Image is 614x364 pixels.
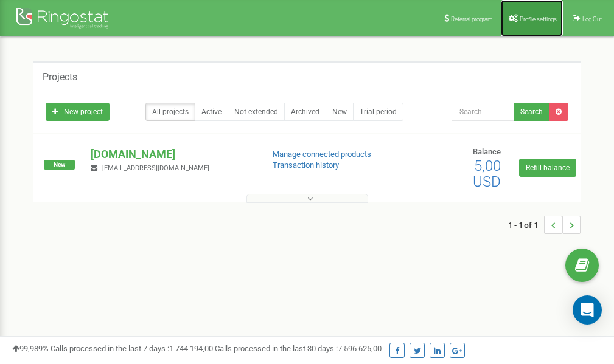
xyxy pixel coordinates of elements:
[338,344,382,353] u: 7 596 625,00
[508,216,544,234] span: 1 - 1 of 1
[195,103,228,121] a: Active
[44,160,75,170] span: New
[508,204,581,246] nav: ...
[228,103,285,121] a: Not extended
[12,344,49,353] span: 99,989%
[452,103,514,121] input: Search
[102,164,209,172] span: [EMAIL_ADDRESS][DOMAIN_NAME]
[514,103,549,121] button: Search
[353,103,403,121] a: Trial period
[169,344,213,353] u: 1 744 194,00
[582,16,602,22] span: Log Out
[273,160,339,170] a: Transaction history
[273,149,371,159] a: Manage connected products
[519,159,576,177] a: Refill balance
[284,103,326,121] a: Archived
[326,103,354,121] a: New
[520,16,557,22] span: Profile settings
[473,157,501,190] span: 5,00 USD
[573,295,602,325] div: Open Intercom Messenger
[91,146,253,162] p: [DOMAIN_NAME]
[51,344,213,353] span: Calls processed in the last 7 days :
[451,16,493,22] span: Referral program
[43,72,77,83] h5: Projects
[145,103,195,121] a: All projects
[473,147,501,156] span: Balance
[46,103,110,121] a: New project
[215,344,382,353] span: Calls processed in the last 30 days :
